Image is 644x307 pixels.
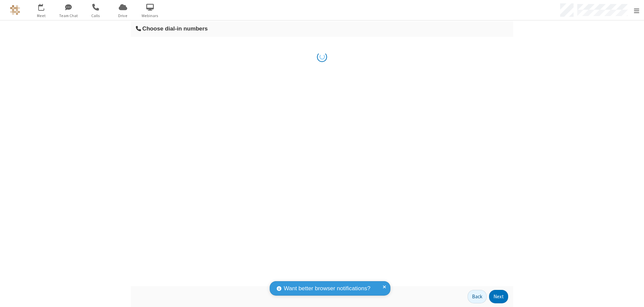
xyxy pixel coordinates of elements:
[83,13,108,19] span: Calls
[468,290,487,303] button: Back
[138,13,163,19] span: Webinars
[142,25,208,32] span: Choose dial-in numbers
[29,13,54,19] span: Meet
[110,13,136,19] span: Drive
[43,4,47,9] div: 3
[489,290,508,303] button: Next
[56,13,81,19] span: Team Chat
[284,284,370,293] span: Want better browser notifications?
[10,5,20,15] img: QA Selenium DO NOT DELETE OR CHANGE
